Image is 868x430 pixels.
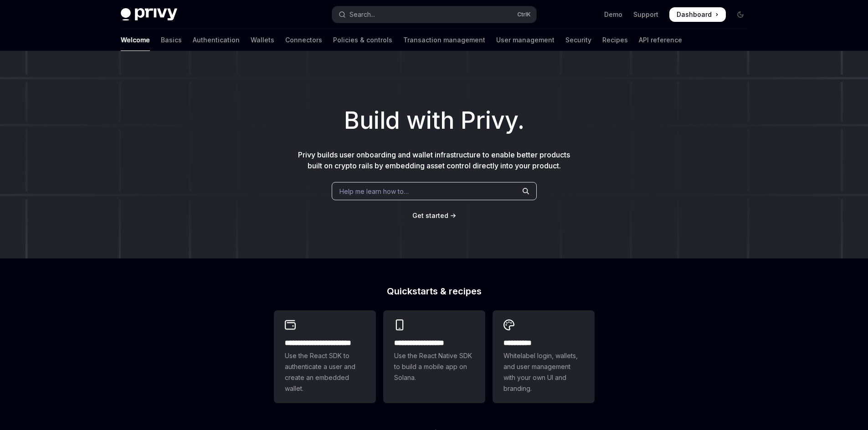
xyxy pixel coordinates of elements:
a: User management [496,29,555,51]
a: Demo [604,10,622,19]
a: Get started [412,211,448,220]
h2: Quickstarts & recipes [274,287,595,296]
a: Authentication [193,29,240,51]
span: Dashboard [677,10,712,19]
a: API reference [639,29,682,51]
span: Whitelabel login, wallets, and user management with your own UI and branding. [503,350,584,394]
span: Help me learn how to… [339,187,409,196]
a: Transaction management [403,29,485,51]
a: Security [565,29,591,51]
button: Open search [332,6,536,23]
a: Recipes [602,29,628,51]
a: Support [633,10,658,19]
span: Privy builds user onboarding and wallet infrastructure to enable better products built on crypto ... [298,150,570,170]
h1: Build with Privy. [15,103,853,138]
a: Connectors [285,29,322,51]
div: Search... [349,9,375,20]
a: Dashboard [669,7,726,22]
span: Use the React Native SDK to build a mobile app on Solana. [394,350,474,383]
span: Get started [412,212,448,219]
a: Policies & controls [333,29,392,51]
a: **** *****Whitelabel login, wallets, and user management with your own UI and branding. [493,310,595,403]
a: **** **** **** ***Use the React Native SDK to build a mobile app on Solana. [383,310,485,403]
img: dark logo [121,8,177,21]
a: Wallets [251,29,274,51]
a: Welcome [121,29,150,51]
button: Toggle dark mode [733,7,748,22]
span: Use the React SDK to authenticate a user and create an embedded wallet. [285,350,365,394]
span: Ctrl K [517,11,531,18]
a: Basics [161,29,182,51]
